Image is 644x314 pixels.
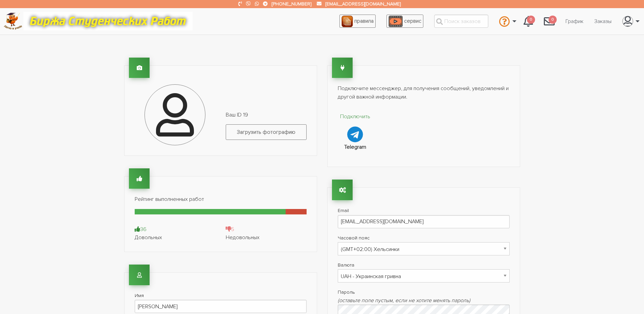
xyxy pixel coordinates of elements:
span: правила [354,18,374,24]
label: Валюта [338,261,510,269]
a: График [560,15,589,28]
p: Подключить [338,112,373,121]
div: 36 [135,225,216,233]
img: play_icon-49f7f135c9dc9a03216cfdbccbe1e3994649169d890fb554cedf0eac35a01ba8.png [388,16,403,27]
div: Недовольных [226,233,307,242]
a: 0 [518,12,538,30]
a: правила [339,15,376,28]
img: motto-12e01f5a76059d5f6a28199ef077b1f78e012cfde436ab5cf1d4517935686d32.gif [23,12,193,30]
a: [EMAIL_ADDRESS][DOMAIN_NAME] [326,1,401,7]
strong: Telegram [344,144,366,150]
i: (оставьте поле пустым, если не хотите менять пароль) [338,297,470,304]
span: 0 [549,16,557,24]
a: [PHONE_NUMBER] [272,1,311,7]
a: 0 [538,12,560,30]
label: Загрузить фотографию [226,124,307,140]
input: Поиск заказов [434,15,488,28]
div: Ваш ID 19 [221,111,312,145]
label: Email [338,206,510,215]
span: сервис [404,18,421,24]
div: Довольных [135,233,216,242]
img: logo-c4363faeb99b52c628a42810ed6dfb4293a56d4e4775eb116515dfe7f33672af.png [4,13,22,30]
label: Часовой пояс [338,234,510,242]
img: agreement_icon-feca34a61ba7f3d1581b08bc946b2ec1ccb426f67415f344566775c155b7f62c.png [341,16,353,27]
div: 5 [226,225,307,233]
span: 0 [527,16,535,24]
label: Пароль [338,288,510,296]
p: Подключите мессенджер, для получения сообщений, уведомлений и другой важной информации. [338,84,510,102]
a: Подключить [338,112,373,143]
a: сервис [386,15,423,28]
label: Имя [135,291,307,300]
a: Заказы [589,15,617,28]
p: Рейтинг выполненных работ [135,195,307,204]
